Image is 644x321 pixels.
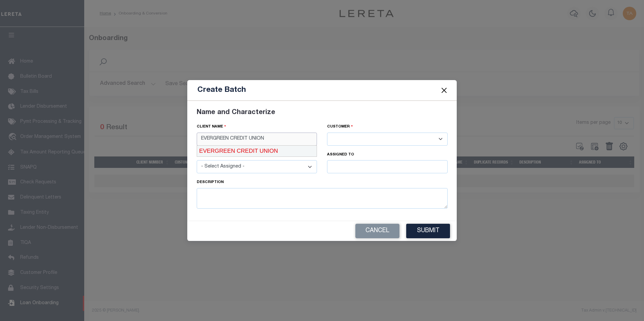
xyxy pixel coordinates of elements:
[355,224,399,238] button: Cancel
[327,152,354,158] label: assigned to
[440,86,449,95] button: Close
[197,123,226,130] label: Client Name
[197,108,448,118] div: Name and Characterize
[197,180,224,185] label: Description
[327,123,353,130] label: Customer
[197,85,246,95] h5: Create Batch
[406,224,450,238] button: Submit
[197,146,317,156] div: EVERGREEN CREDIT UNION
